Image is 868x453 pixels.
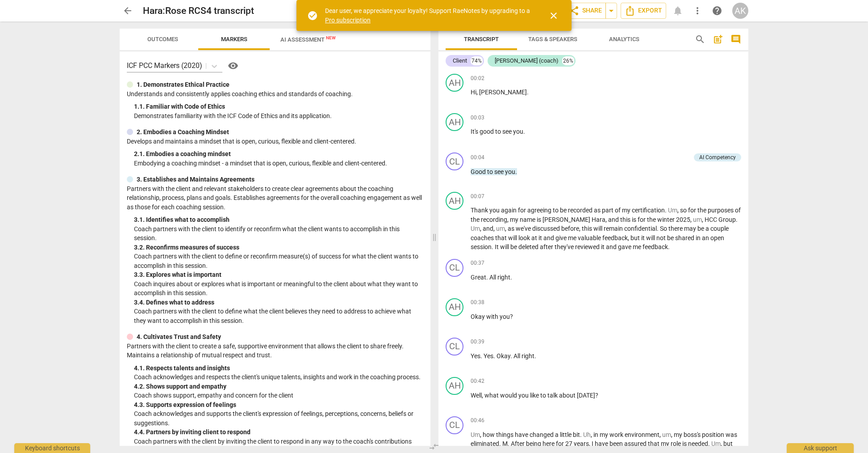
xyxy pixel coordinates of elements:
span: 00:42 [471,377,484,385]
p: 3. Establishes and Maintains Agreements [137,175,255,184]
span: little [560,431,573,438]
span: gave [618,243,633,250]
span: 27 [565,440,574,447]
span: eliminated [471,440,499,447]
span: a [705,225,710,232]
span: , [659,431,662,438]
div: Dear user, we appreciate your loyalty! Support RaeNotes by upgrading to a [325,6,532,25]
span: , [480,431,483,438]
span: share [569,5,580,16]
span: Share [569,5,602,16]
span: the [647,216,657,223]
span: , [605,216,608,223]
span: with [486,313,500,320]
span: arrow_drop_down [606,5,617,16]
span: at [531,234,538,241]
span: and [608,216,620,223]
span: . [510,274,512,281]
span: not [656,234,667,241]
span: Filler word [668,207,677,214]
span: for [688,207,697,214]
span: . [508,440,511,447]
span: [PERSON_NAME] [542,216,592,223]
span: Yes [471,352,480,360]
span: about [559,392,577,399]
span: , [628,234,630,241]
span: , [591,431,593,438]
span: New [326,35,336,40]
span: more_vert [692,5,703,16]
span: Transcript [464,36,499,42]
span: So [660,225,668,232]
span: , [493,225,496,232]
span: . [527,89,529,96]
div: 3. 2. Reconfirms measures of success [134,243,423,252]
div: 1. 1. Familiar with Code of Ethics [134,102,423,111]
span: , [721,440,723,447]
span: have [515,431,530,438]
span: it [601,243,606,250]
span: but [723,440,733,447]
p: Develops and maintains a mindset that is open, curious, flexible and client-centered. [127,137,423,146]
span: of [615,207,622,214]
span: comment [730,34,741,45]
div: 26% [562,56,574,65]
p: Understands and consistently applies coaching ethics and standards of coaching. [127,89,423,99]
span: Thank [471,207,489,214]
p: Partners with the client and relevant stakeholders to create clear agreements about the coaching ... [127,184,423,212]
span: , [505,225,508,232]
span: will [500,243,510,250]
span: things [496,431,515,438]
span: open [710,234,724,241]
span: will [508,234,518,241]
span: . [657,225,660,232]
span: certification [632,207,665,214]
span: my [661,440,671,447]
span: 00:46 [471,417,484,424]
a: Help [709,3,725,19]
p: Embodying a coaching mindset - a mindset that is open, curious, flexible and client-centered. [134,159,423,168]
span: . [480,352,484,360]
span: Okay [471,313,486,320]
span: and [483,225,493,232]
span: . [510,352,513,360]
span: you [518,392,530,399]
span: this [620,216,632,223]
span: session [471,243,492,250]
span: you [500,313,510,320]
span: It [495,243,500,250]
span: coaches [471,234,495,241]
p: Partners with the client to create a safe, supportive environment that allows the client to share... [127,342,423,360]
span: Hara [592,216,605,223]
div: AK [732,3,748,19]
span: check_circle [307,10,318,21]
span: , [480,225,483,232]
span: Filler word [471,431,480,438]
span: what [484,392,500,399]
button: Add summary [711,32,725,47]
div: 3. 3. Explores what is important [134,270,423,279]
div: 4. 3. Supports expression of feelings [134,400,423,410]
div: Change speaker [446,113,463,131]
span: like [530,392,540,399]
span: . [493,352,497,360]
div: AI Competency [699,153,736,161]
span: shared [675,234,696,241]
span: work [609,431,625,438]
span: Markers [221,36,247,42]
span: . [736,216,738,223]
span: again [501,207,518,214]
span: as [594,207,602,214]
span: 2025 [676,216,690,223]
span: visibility [228,60,238,71]
span: [DATE] [577,392,595,399]
p: Demonstrates familiarity with the ICF Code of Ethics and its application. [134,111,423,121]
span: right [497,274,510,281]
p: 1. Demonstrates Ethical Practice [137,80,230,89]
span: Outcomes [147,36,178,42]
span: give [555,234,568,241]
span: it [641,234,646,241]
span: assured [624,440,648,447]
span: Analytics [609,36,639,42]
span: Group [718,216,736,223]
